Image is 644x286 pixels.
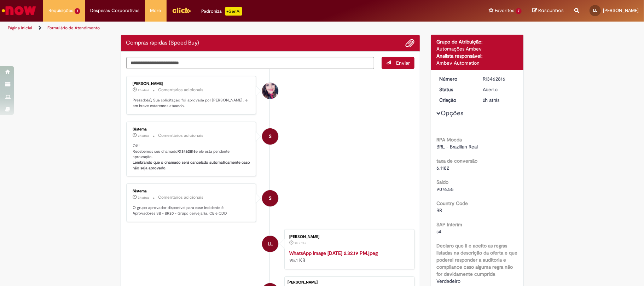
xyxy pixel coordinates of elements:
[532,7,564,14] a: Rascunhos
[483,97,500,103] span: 2h atrás
[262,128,278,145] div: System
[138,195,150,200] time: 29/08/2025 14:54:31
[436,158,477,164] b: taxa de conversão
[91,7,140,14] span: Despesas Corporativas
[1,4,37,18] img: ServiceNow
[436,228,441,235] span: s4
[396,60,410,66] span: Enviar
[225,7,242,16] p: +GenAi
[48,7,73,14] span: Requisições
[133,82,251,86] div: [PERSON_NAME]
[138,195,150,200] span: 2h atrás
[269,190,272,207] span: S
[483,75,516,82] div: R13462816
[436,278,460,284] span: Verdadeiro
[538,7,564,14] span: Rascunhos
[47,25,100,31] a: Formulário de Atendimento
[138,134,150,138] time: 29/08/2025 14:54:34
[434,75,477,82] dt: Número
[483,97,516,104] div: 29/08/2025 14:54:21
[516,8,522,14] span: 7
[133,143,251,171] p: Olá! Recebemos seu chamado e ele esta pendente aprovação.
[436,52,518,59] div: Analista responsável:
[178,149,196,154] b: R13462816
[593,8,597,13] span: LL
[436,243,517,277] b: Declaro que li e aceito as regras listadas na descrição da oferta e que poderei responder a audit...
[289,250,407,264] div: 95.1 KB
[295,241,306,245] time: 29/08/2025 14:54:19
[436,221,462,228] b: SAP Interim
[262,83,278,99] div: Morgana Natiele Dos Santos Germann
[138,88,150,92] time: 29/08/2025 14:56:12
[436,59,518,66] div: Ambev Automation
[434,97,477,104] dt: Criação
[8,25,32,31] a: Página inicial
[405,39,414,48] button: Adicionar anexos
[262,236,278,252] div: Leonardo Machado Lourenco
[5,22,424,35] ul: Trilhas de página
[436,179,448,185] b: Saldo
[436,165,449,171] span: 6.1182
[436,136,462,143] b: RPA Moeda
[436,200,468,206] b: Country Code
[269,128,272,145] span: S
[158,87,204,93] small: Comentários adicionais
[382,57,414,69] button: Enviar
[138,88,150,92] span: 2h atrás
[172,5,191,16] img: click_logo_yellow_360x200.png
[295,241,306,245] span: 2h atrás
[133,127,251,132] div: Sistema
[158,133,204,139] small: Comentários adicionais
[483,97,500,103] time: 29/08/2025 14:54:21
[288,280,411,285] div: [PERSON_NAME]
[133,205,251,216] p: O grupo aprovador disponível para esse incidente é: Aprovadores SB - BR20 - Grupo cervejaria, CE ...
[436,186,454,192] span: 9076.55
[133,98,251,109] p: Prezado(a), Sua solicitação foi aprovada por [PERSON_NAME] , e em breve estaremos atuando.
[150,7,161,14] span: More
[436,38,518,45] div: Grupo de Atribuição:
[126,40,199,46] h2: Compras rápidas (Speed Buy) Histórico de tíquete
[202,7,242,16] div: Padroniza
[268,235,273,252] span: LL
[483,86,516,93] div: Aberto
[434,86,477,93] dt: Status
[436,45,518,52] div: Automações Ambev
[133,160,251,171] b: Lembrando que o chamado será cancelado automaticamente caso não seja aprovado.
[436,144,478,150] span: BRL - Brazilian Real
[436,207,442,214] span: BR
[289,250,378,256] a: WhatsApp Image [DATE] 2.32.19 PM.jpeg
[126,57,375,69] textarea: Digite sua mensagem aqui...
[289,235,407,239] div: [PERSON_NAME]
[603,7,639,13] span: [PERSON_NAME]
[133,189,251,193] div: Sistema
[495,7,514,14] span: Favoritos
[75,8,80,14] span: 1
[158,194,204,200] small: Comentários adicionais
[262,190,278,206] div: System
[138,134,150,138] span: 2h atrás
